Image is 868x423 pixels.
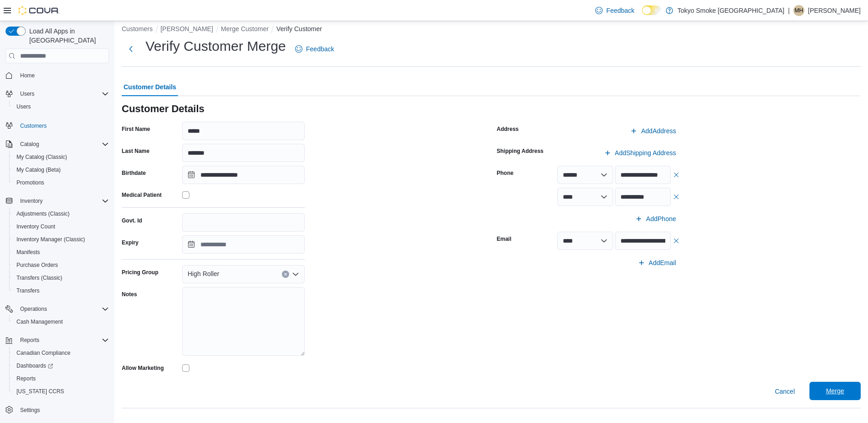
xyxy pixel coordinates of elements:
[122,191,162,199] label: Medical Patient
[9,284,113,297] button: Transfers
[13,347,109,358] span: Canadian Compliance
[9,233,113,246] button: Inventory Manager (Classic)
[16,274,62,282] span: Transfers (Classic)
[16,153,67,161] span: My Catalog (Classic)
[16,349,70,357] span: Canadian Compliance
[9,271,113,284] button: Transfers (Classic)
[188,268,219,279] span: High Roller
[9,372,113,385] button: Reports
[9,315,113,328] button: Cash Management
[16,261,58,269] span: Purchase Orders
[13,360,57,371] a: Dashboards
[16,119,109,131] span: Customers
[26,27,109,45] span: Load All Apps in [GEOGRAPHIC_DATA]
[9,176,113,189] button: Promotions
[16,404,109,416] span: Settings
[13,208,73,219] a: Adjustments (Classic)
[16,249,40,256] span: Manifests
[2,138,113,151] button: Catalog
[634,254,680,272] button: AddEmail
[809,382,861,400] button: Merge
[2,195,113,207] button: Inventory
[9,163,113,176] button: My Catalog (Beta)
[775,387,795,396] span: Cancel
[16,103,31,110] span: Users
[122,147,150,155] label: Last Name
[20,197,43,205] span: Inventory
[122,239,139,246] label: Expiry
[122,103,205,114] h3: Customer Details
[2,119,113,132] button: Customers
[606,6,634,15] span: Feedback
[16,318,63,325] span: Cash Management
[276,25,322,33] button: Verify Customer
[13,316,66,327] a: Cash Management
[13,260,62,271] a: Purchase Orders
[16,195,109,206] span: Inventory
[16,375,36,382] span: Reports
[20,407,40,414] span: Settings
[497,235,512,243] label: Email
[9,100,113,113] button: Users
[13,347,74,358] a: Canadian Compliance
[9,347,113,359] button: Canadian Compliance
[13,234,109,245] span: Inventory Manager (Classic)
[631,210,679,228] button: AddPhone
[9,151,113,163] button: My Catalog (Classic)
[20,122,47,130] span: Customers
[13,386,109,397] span: Washington CCRS
[13,285,43,296] a: Transfers
[122,24,861,35] nav: An example of EuiBreadcrumbs
[16,304,109,315] span: Operations
[122,364,164,372] label: Allow Marketing
[9,359,113,372] a: Dashboards
[16,210,70,217] span: Adjustments (Classic)
[13,101,34,112] a: Users
[16,166,61,174] span: My Catalog (Beta)
[306,44,334,54] span: Feedback
[2,403,113,417] button: Settings
[16,223,55,230] span: Inventory Count
[2,334,113,347] button: Reports
[13,208,109,219] span: Adjustments (Classic)
[626,122,679,140] button: AddAddress
[16,362,53,369] span: Dashboards
[642,5,661,15] input: Dark Mode
[793,5,804,16] div: Makaela Harkness
[13,221,59,232] a: Inventory Count
[122,291,137,298] label: Notes
[13,177,48,188] a: Promotions
[282,271,289,278] button: Clear input
[16,388,64,395] span: [US_STATE] CCRS
[122,25,153,33] button: Customers
[221,25,269,33] button: Merge Customer
[20,90,34,98] span: Users
[826,386,844,396] span: Merge
[16,70,109,81] span: Home
[20,305,47,313] span: Operations
[13,260,109,271] span: Purchase Orders
[13,101,109,112] span: Users
[2,87,113,100] button: Users
[16,179,44,186] span: Promotions
[13,247,43,258] a: Manifests
[16,304,51,315] button: Operations
[9,220,113,233] button: Inventory Count
[788,5,790,16] p: |
[16,70,38,81] a: Home
[795,5,803,16] span: MH
[13,177,109,188] span: Promotions
[9,259,113,271] button: Purchase Orders
[13,373,39,384] a: Reports
[497,147,544,155] label: Shipping Address
[16,88,109,99] span: Users
[13,316,109,327] span: Cash Management
[13,152,71,163] a: My Catalog (Classic)
[146,37,286,55] h1: Verify Customer Merge
[646,214,676,223] span: Add Phone
[16,236,85,243] span: Inventory Manager (Classic)
[161,25,213,33] button: [PERSON_NAME]
[16,287,39,294] span: Transfers
[678,5,785,16] p: Tokyo Smoke [GEOGRAPHIC_DATA]
[182,235,305,254] input: Press the down key to open a popover containing a calendar.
